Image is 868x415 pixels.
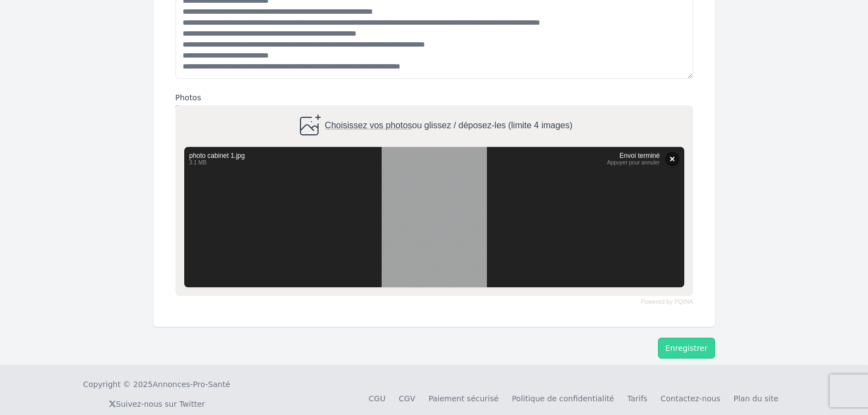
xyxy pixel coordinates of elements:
[661,394,721,403] a: Contactez-nous
[296,113,572,139] div: ou glissez / déposez-les (limite 4 images)
[627,394,648,403] a: Tarifs
[368,394,385,403] a: CGU
[640,299,693,304] a: Powered by PQINA
[734,394,779,403] a: Plan du site
[152,379,230,390] a: Annonces-Pro-Santé
[428,394,498,403] a: Paiement sécurisé
[83,379,230,390] div: Copyright © 2025
[399,394,415,403] a: CGV
[109,400,205,408] a: Suivez-nous sur Twitter
[175,92,693,103] label: Photos
[512,394,614,403] a: Politique de confidentialité
[325,121,412,130] span: Choisissez vos photos
[658,338,714,359] button: Enregistrer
